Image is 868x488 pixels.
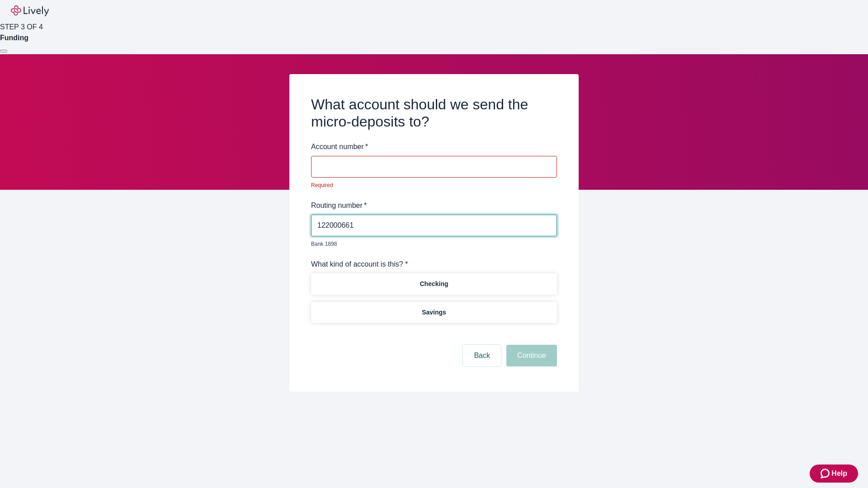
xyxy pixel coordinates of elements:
[311,302,557,323] button: Savings
[311,141,368,152] label: Account number
[810,465,858,483] button: Zendesk support iconHelp
[311,200,367,211] label: Routing number
[821,468,831,479] svg: Zendesk support icon
[11,5,49,16] img: Lively
[311,273,557,295] button: Checking
[311,96,557,131] h2: What account should we send the micro-deposits to?
[311,259,408,270] label: What kind of account is this? *
[422,308,446,317] p: Savings
[463,345,501,366] button: Back
[311,240,551,248] p: Bank 1898
[831,468,847,479] span: Help
[420,279,448,289] p: Checking
[311,181,551,189] p: Required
